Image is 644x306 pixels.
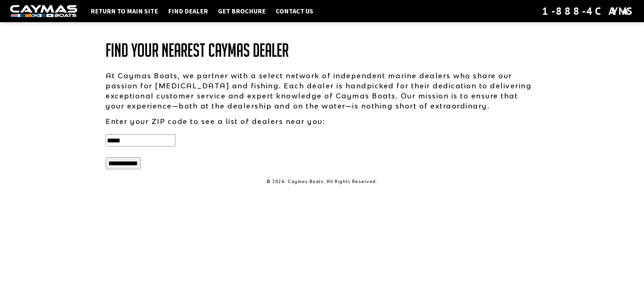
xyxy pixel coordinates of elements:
[165,7,211,15] a: Find Dealer
[106,40,538,60] h1: Find Your Nearest Caymas Dealer
[542,4,634,18] div: 1-888-4CAYMAS
[106,71,538,111] p: At Caymas Boats, we partner with a select network of independent marine dealers who share our pas...
[106,179,538,185] p: © 2024. Caymas Boats. All Rights Reserved.
[272,7,317,15] a: Contact Us
[10,5,77,17] img: white-logo-c9c8dbefe5ff5ceceb0f0178aa75bf4bb51f6bca0971e226c86eb53dfe498488.png
[106,116,538,126] p: Enter your ZIP code to see a list of dealers near you:
[215,7,269,15] a: Get Brochure
[87,7,161,15] a: Return to main site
